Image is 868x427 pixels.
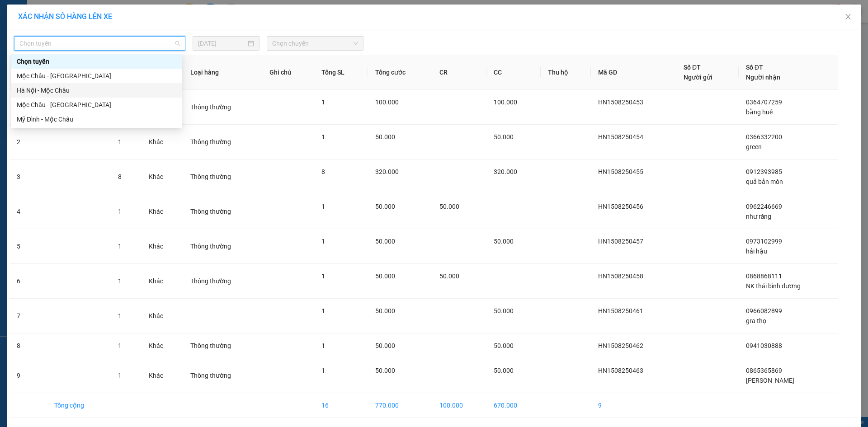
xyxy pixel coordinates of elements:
span: 0962246669 [746,203,782,210]
div: Mộc Châu - Hà Nội [11,69,182,83]
span: 50.000 [375,342,395,349]
span: 50.000 [439,272,459,280]
td: 4 [9,194,47,229]
td: 2 [9,125,47,160]
span: Số ĐT [684,64,701,71]
th: Mã GD [591,55,676,90]
span: 50.000 [375,238,395,245]
span: 1 [321,238,325,245]
span: 1 [321,272,325,280]
td: 7 [9,299,47,333]
span: 50.000 [494,367,514,374]
button: Close [835,5,861,30]
td: 770.000 [368,393,432,418]
span: hải hậu [746,248,767,255]
span: 50.000 [375,133,395,141]
span: Người nhận [746,74,780,81]
span: bằng huế [746,108,773,116]
span: 50.000 [494,133,514,141]
span: 1 [118,342,122,349]
div: Mộc Châu - [GEOGRAPHIC_DATA] [17,100,177,110]
span: Số ĐT [746,64,763,71]
td: Tổng cộng [47,393,110,418]
td: Khác [142,125,183,160]
td: Thông thường [183,333,262,358]
th: Loại hàng [183,55,262,90]
input: 15/08/2025 [198,38,246,48]
span: 50.000 [375,367,395,374]
span: 0366332200 [746,133,782,141]
div: Mỹ Đình - Mộc Châu [11,112,182,127]
span: 1 [118,243,122,250]
td: 9 [591,393,676,418]
span: 1 [321,99,325,106]
span: 1 [118,277,122,285]
th: Ghi chú [262,55,314,90]
span: 1 [321,307,325,314]
span: 0865365869 [746,367,782,374]
span: 1 [321,342,325,349]
span: 100.000 [494,99,517,106]
span: 0912393985 [746,168,782,175]
span: 50.000 [494,307,514,314]
td: Thông thường [183,194,262,229]
th: CC [486,55,541,90]
span: 8 [321,168,325,175]
span: Người gửi [684,74,712,81]
span: Chọn tuyến [19,37,180,50]
span: 0364707259 [746,99,782,106]
td: Thông thường [183,264,262,299]
span: 0941030888 [746,342,782,349]
span: green [746,143,762,150]
span: gra thọ [746,317,766,324]
div: Chọn tuyến [17,56,177,66]
span: 1 [118,208,122,215]
div: Mộc Châu - Mỹ Đình [11,98,182,112]
td: Thông thường [183,358,262,393]
td: Thông thường [183,90,262,125]
span: HN1508250453 [598,99,643,106]
th: Tổng cước [368,55,432,90]
div: Hà Nội - Mộc Châu [11,83,182,98]
th: Tổng SL [314,55,368,90]
th: STT [9,55,47,90]
th: Thu hộ [541,55,590,90]
span: quả bản mòn [746,178,783,185]
span: HN1508250454 [598,133,643,141]
span: close [844,13,852,20]
span: 1 [321,133,325,141]
span: 0868868111 [746,272,782,280]
div: Hà Nội - Mộc Châu [17,85,177,95]
td: 6 [9,264,47,299]
span: 50.000 [375,307,395,314]
span: Chọn chuyến [272,37,358,50]
td: Khác [142,264,183,299]
span: 8 [118,173,122,180]
span: 50.000 [375,203,395,210]
span: HN1508250463 [598,367,643,374]
td: Thông thường [183,229,262,264]
td: Khác [142,194,183,229]
div: Mộc Châu - [GEOGRAPHIC_DATA] [17,71,177,81]
span: 100.000 [375,99,399,106]
span: như răng [746,213,772,220]
span: 0973102999 [746,238,782,245]
span: HN1508250461 [598,307,643,314]
span: 50.000 [375,272,395,280]
span: HN1508250455 [598,168,643,175]
span: 1 [118,372,122,379]
td: 670.000 [486,393,541,418]
td: 1 [9,90,47,125]
td: 100.000 [432,393,486,418]
span: XÁC NHẬN SỐ HÀNG LÊN XE [18,12,112,21]
td: Khác [142,299,183,333]
span: 0966082899 [746,307,782,314]
span: 50.000 [439,203,459,210]
span: 1 [118,312,122,319]
span: NK thái bình dương [746,282,801,290]
td: 5 [9,229,47,264]
td: Khác [142,160,183,194]
th: CR [432,55,486,90]
span: HN1508250456 [598,203,643,210]
td: Khác [142,358,183,393]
